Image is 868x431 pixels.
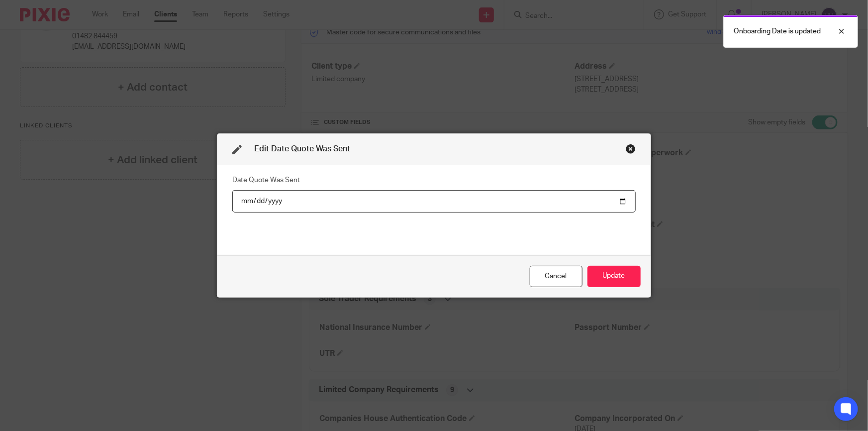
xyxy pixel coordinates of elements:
[626,144,636,154] div: Close this dialog window
[587,266,641,287] button: Update
[232,190,636,213] input: YYYY-MM-DD
[530,266,582,287] div: Close this dialog window
[254,145,350,153] span: Edit Date Quote Was Sent
[232,175,300,185] label: Date Quote Was Sent
[734,26,821,36] p: Onboarding Date is updated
